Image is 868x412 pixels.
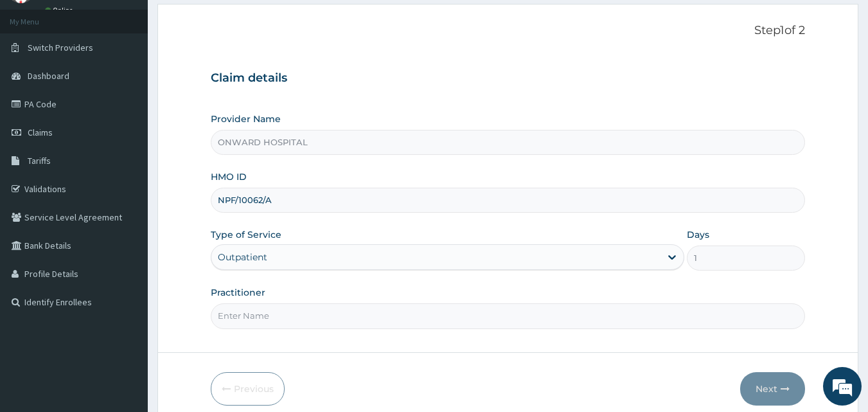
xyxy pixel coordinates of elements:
[211,71,806,85] h3: Claim details
[218,251,267,264] div: Outpatient
[740,372,805,406] button: Next
[211,303,806,328] input: Enter Name
[28,155,51,166] span: Tariffs
[211,286,265,299] label: Practitioner
[211,24,806,38] p: Step 1 of 2
[28,42,93,53] span: Switch Providers
[45,6,76,15] a: Online
[211,228,281,241] label: Type of Service
[28,70,69,82] span: Dashboard
[211,112,281,125] label: Provider Name
[211,188,806,213] input: Enter HMO ID
[687,228,709,241] label: Days
[211,372,285,406] button: Previous
[28,127,53,138] span: Claims
[211,170,247,183] label: HMO ID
